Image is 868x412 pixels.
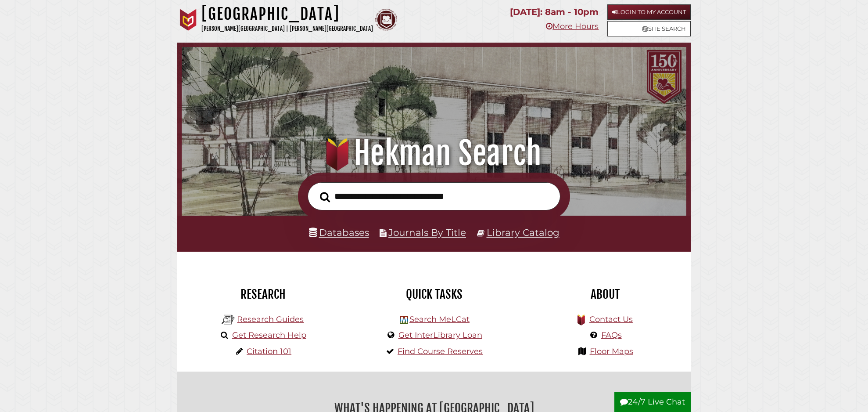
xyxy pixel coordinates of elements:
[607,21,691,36] a: Site Search
[201,4,373,24] h1: [GEOGRAPHIC_DATA]
[388,227,466,238] a: Journals By Title
[601,330,622,340] a: FAQs
[607,4,691,20] a: Login to My Account
[320,192,330,202] i: Search
[398,330,482,340] a: Get InterLibrary Loan
[232,330,306,340] a: Get Research Help
[375,9,397,31] img: Calvin Theological Seminary
[546,22,599,31] a: More Hours
[184,287,342,302] h2: Research
[590,347,633,356] a: Floor Maps
[237,314,304,324] a: Research Guides
[247,347,291,356] a: Citation 101
[510,4,599,20] p: [DATE]: 8am - 10pm
[201,24,373,34] p: [PERSON_NAME][GEOGRAPHIC_DATA] | [PERSON_NAME][GEOGRAPHIC_DATA]
[309,227,369,238] a: Databases
[195,134,674,173] h1: Hekman Search
[487,227,560,238] a: Library Catalog
[222,313,235,326] img: Hekman Library Logo
[526,287,684,302] h2: About
[177,9,199,31] img: Calvin University
[589,314,633,324] a: Contact Us
[409,314,470,324] a: Search MeLCat
[398,347,483,356] a: Find Course Reserves
[316,189,334,205] button: Search
[355,287,513,302] h2: Quick Tasks
[400,316,408,324] img: Hekman Library Logo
